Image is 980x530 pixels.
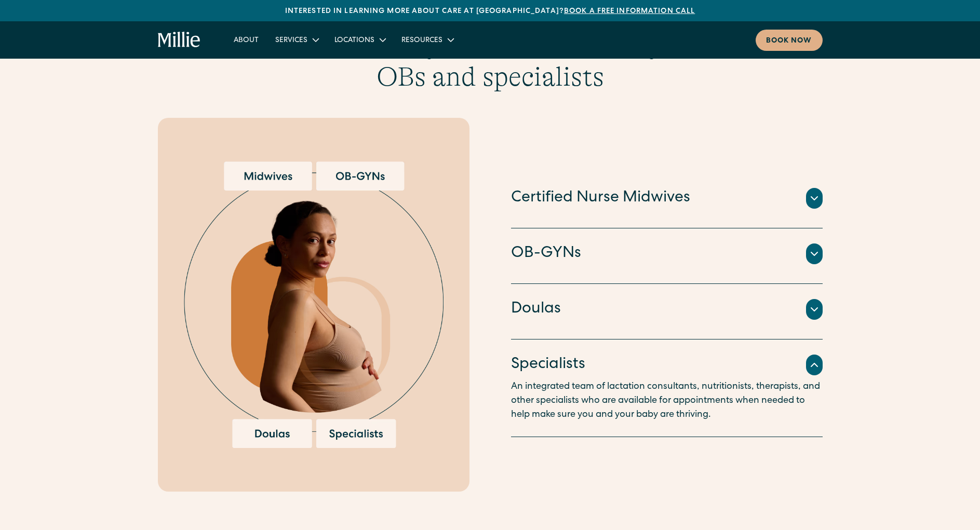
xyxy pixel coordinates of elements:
[756,30,823,51] a: Book now
[158,32,201,48] a: home
[291,28,690,93] h3: Midwifery-led care backed by OBs and specialists
[225,31,267,48] a: About
[275,35,307,46] div: Services
[334,35,374,46] div: Locations
[564,8,695,15] a: Book a free information call
[511,298,561,320] h4: Doulas
[511,243,581,265] h4: OB-GYNs
[401,35,442,46] div: Resources
[511,187,690,209] h4: Certified Nurse Midwives
[267,31,326,48] div: Services
[766,36,812,47] div: Book now
[511,354,585,376] h4: Specialists
[326,31,393,48] div: Locations
[184,161,444,448] img: Pregnant woman surrounded by options for maternity care providers, including midwives, OB-GYNs, d...
[511,380,823,422] p: An integrated team of lactation consultants, nutritionists, therapists, and other specialists who...
[393,31,461,48] div: Resources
